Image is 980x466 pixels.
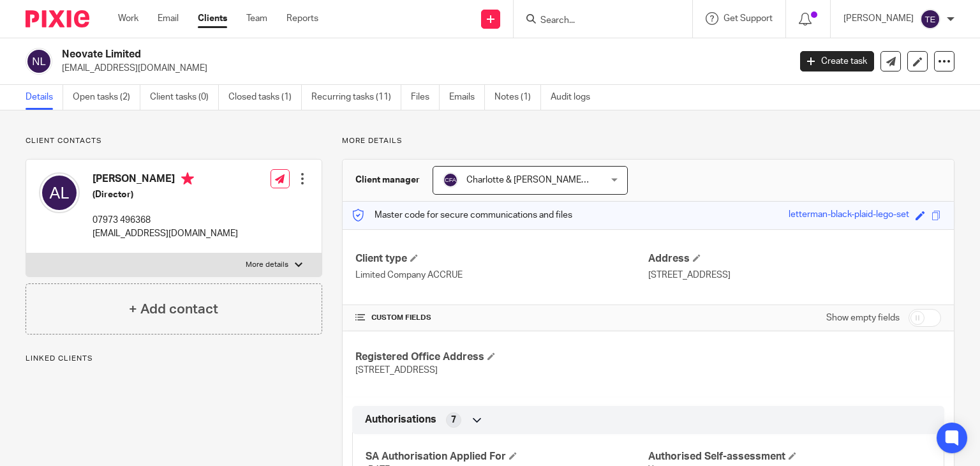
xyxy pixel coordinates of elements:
a: Team [246,12,267,25]
h4: Authorised Self-assessment [648,450,931,463]
h2: Neovate Limited [62,48,637,61]
h4: SA Authorisation Applied For [366,450,648,463]
h4: Registered Office Address [355,350,648,364]
a: Open tasks (2) [73,85,140,110]
img: svg%3E [920,9,940,29]
div: letterman-black-plaid-lego-set [789,208,909,223]
a: Clients [198,12,227,25]
p: Limited Company ACCRUE [355,269,648,282]
span: 7 [451,414,456,426]
p: [PERSON_NAME] [843,12,914,25]
h5: (Director) [93,188,238,201]
h4: Client type [355,252,648,266]
img: svg%3E [443,172,458,188]
a: Work [118,12,138,25]
p: [EMAIL_ADDRESS][DOMAIN_NAME] [93,227,238,240]
h4: [PERSON_NAME] [93,172,238,188]
h4: CUSTOM FIELDS [355,313,648,323]
a: Reports [286,12,318,25]
p: [STREET_ADDRESS] [648,269,941,282]
a: Files [411,85,440,110]
p: Master code for secure communications and files [352,209,572,222]
p: 07973 496368 [93,214,238,227]
a: Client tasks (0) [150,85,219,110]
input: Search [539,15,654,27]
img: svg%3E [26,48,52,75]
span: [STREET_ADDRESS] [355,366,438,375]
h4: + Add contact [129,299,218,319]
h3: Client manager [355,174,420,186]
p: [EMAIL_ADDRESS][DOMAIN_NAME] [62,62,781,75]
a: Emails [449,85,485,110]
span: Authorisations [365,413,436,426]
p: More details [246,260,288,270]
img: svg%3E [39,172,80,213]
label: Show empty fields [826,312,900,324]
span: Charlotte & [PERSON_NAME] Accrue [466,176,615,184]
a: Audit logs [551,85,600,110]
img: Pixie [26,10,89,27]
a: Email [158,12,179,25]
h4: Address [648,252,941,266]
span: Get Support [724,14,773,23]
a: Create task [800,51,874,71]
i: Primary [181,172,194,185]
a: Notes (1) [494,85,541,110]
p: Linked clients [26,354,322,364]
a: Recurring tasks (11) [311,85,401,110]
a: Closed tasks (1) [228,85,302,110]
p: More details [342,136,954,146]
p: Client contacts [26,136,322,146]
a: Details [26,85,63,110]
